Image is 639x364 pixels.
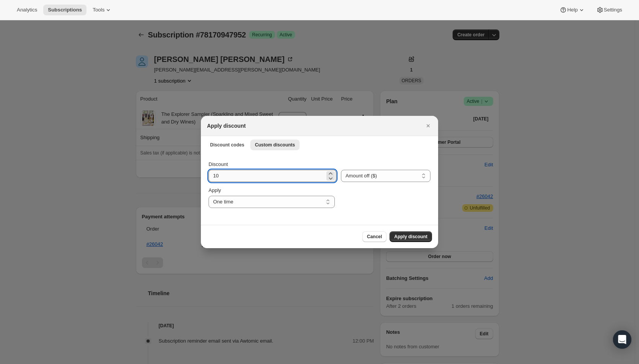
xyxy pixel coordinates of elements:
button: Cancel [362,231,386,242]
span: Subscriptions [48,7,82,13]
button: Settings [592,5,627,15]
span: Custom discounts [255,142,295,148]
button: Close [423,120,434,131]
span: Apply [209,187,221,193]
button: Apply discount [390,231,432,242]
span: Analytics [17,7,37,13]
span: Discount [209,161,228,167]
button: Help [555,5,590,15]
span: Cancel [367,234,382,240]
button: Subscriptions [43,5,86,15]
span: Settings [604,7,622,13]
div: Open Intercom Messenger [613,330,631,349]
button: Custom discounts [250,140,300,150]
button: Discount codes [205,140,249,150]
span: Apply discount [394,234,427,240]
button: Tools [88,5,117,15]
button: Analytics [12,5,42,15]
span: Tools [93,7,104,13]
h2: Apply discount [207,122,246,130]
div: Custom discounts [201,153,438,225]
span: Help [567,7,577,13]
span: Discount codes [210,142,244,148]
